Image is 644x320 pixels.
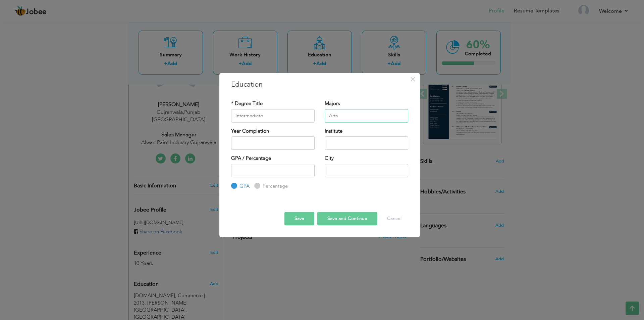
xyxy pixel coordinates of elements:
[231,155,271,162] label: GPA / Percentage
[380,212,408,225] button: Cancel
[231,80,408,90] h3: Education
[231,100,263,107] label: * Degree Title
[408,74,418,85] button: Close
[238,183,250,190] label: GPA
[231,128,269,135] label: Year Completion
[284,212,314,225] button: Save
[325,100,340,107] label: Majors
[325,128,342,135] label: Institute
[410,73,416,85] span: ×
[325,155,334,162] label: City
[261,183,288,190] label: Percentage
[317,212,377,225] button: Save and Continue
